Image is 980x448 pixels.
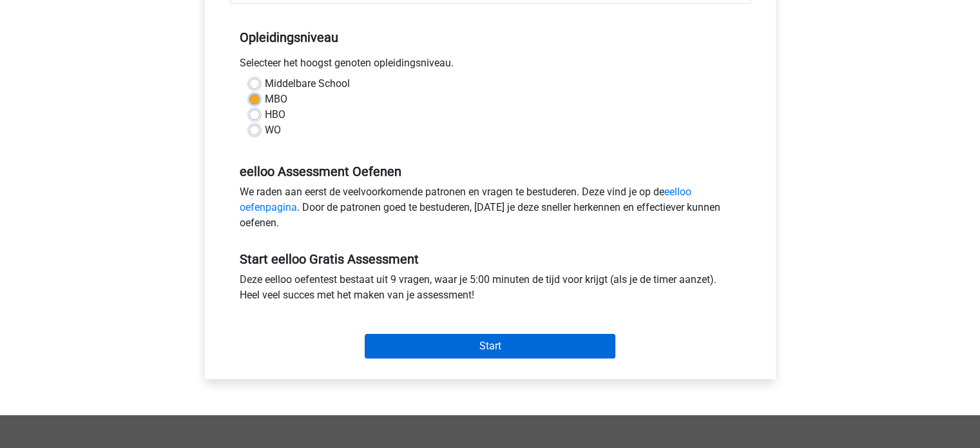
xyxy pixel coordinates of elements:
div: Deze eelloo oefentest bestaat uit 9 vragen, waar je 5:00 minuten de tijd voor krijgt (als je de t... [230,272,751,308]
h5: eelloo Assessment Oefenen [240,164,741,179]
label: HBO [265,107,285,122]
h5: Opleidingsniveau [240,24,741,50]
input: Start [365,334,615,358]
label: Middelbare School [265,76,350,92]
h5: Start eelloo Gratis Assessment [240,251,741,267]
label: MBO [265,92,287,107]
div: We raden aan eerst de veelvoorkomende patronen en vragen te bestuderen. Deze vind je op de . Door... [230,184,751,236]
label: WO [265,122,281,138]
div: Selecteer het hoogst genoten opleidingsniveau. [230,55,751,76]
